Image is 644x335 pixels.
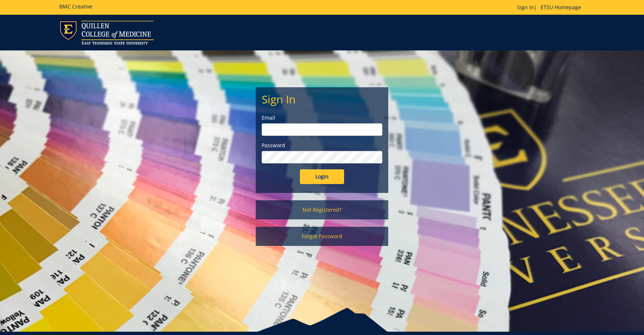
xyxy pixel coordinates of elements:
[262,114,382,121] label: Email
[517,4,534,11] a: Sign In
[537,4,585,11] a: ETSU Homepage
[59,4,92,9] h5: BMC Creative
[256,227,388,246] a: Forgot Password
[262,93,382,105] h2: Sign In
[262,142,382,149] label: Password
[300,169,344,184] input: Login
[256,200,388,219] a: Not Registered?
[59,21,154,45] img: ETSU logo
[517,4,585,11] p: |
